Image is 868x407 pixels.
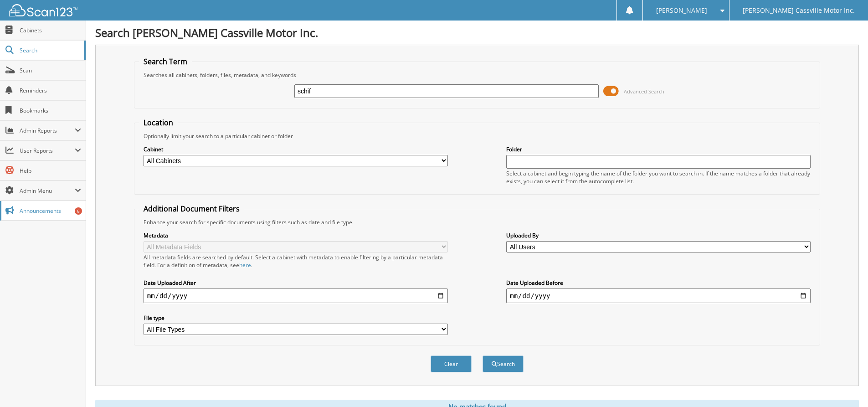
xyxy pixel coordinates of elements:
span: Help [20,167,81,175]
span: Admin Menu [20,187,75,195]
button: Clear [431,355,472,372]
label: Uploaded By [506,232,811,239]
button: Search [483,355,524,372]
span: Announcements [20,207,81,215]
div: Enhance your search for specific documents using filters such as date and file type. [139,218,815,226]
span: Scan [20,67,81,74]
a: here [239,261,251,269]
span: Reminders [20,87,81,94]
div: Select a cabinet and begin typing the name of the folder you want to search in. If the name match... [506,170,811,185]
span: [PERSON_NAME] [656,8,707,13]
label: Date Uploaded After [144,279,448,287]
iframe: Chat Widget [822,363,868,407]
span: Cabinets [20,26,81,34]
img: scan123-logo-white.svg [9,4,77,16]
div: Searches all cabinets, folders, files, metadata, and keywords [139,71,815,79]
label: Metadata [144,232,448,239]
div: 6 [75,207,82,215]
label: Cabinet [144,145,448,153]
span: Bookmarks [20,107,81,114]
span: Admin Reports [20,127,75,134]
legend: Search Term [139,57,192,67]
label: Date Uploaded Before [506,279,811,287]
label: Folder [506,145,811,153]
span: User Reports [20,147,75,155]
input: end [506,289,811,303]
label: File type [144,314,448,322]
legend: Additional Document Filters [139,204,244,214]
h1: Search [PERSON_NAME] Cassville Motor Inc. [95,25,859,40]
span: [PERSON_NAME] Cassville Motor Inc. [743,8,855,13]
legend: Location [139,118,178,128]
input: start [144,289,448,303]
span: Advanced Search [624,88,664,95]
div: Optionally limit your search to a particular cabinet or folder [139,132,815,140]
span: Search [20,46,80,54]
div: All metadata fields are searched by default. Select a cabinet with metadata to enable filtering b... [144,253,448,269]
